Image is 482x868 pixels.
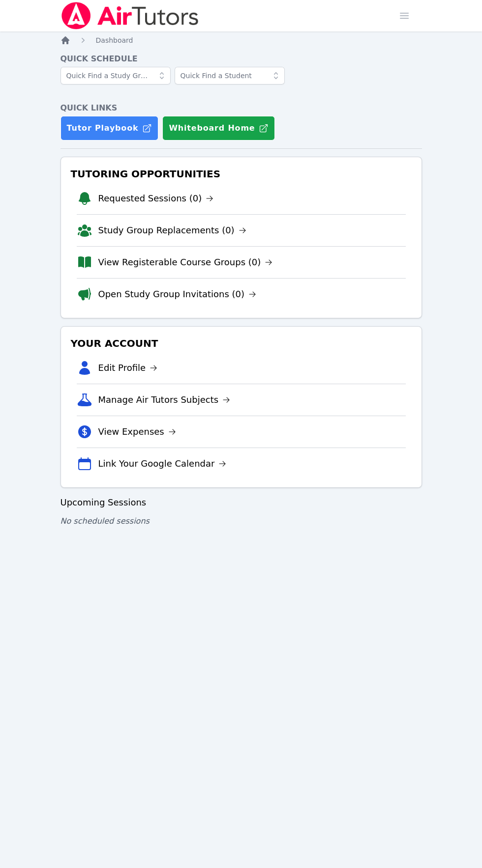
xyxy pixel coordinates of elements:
a: Tutor Playbook [60,116,159,140]
h4: Quick Links [60,102,422,114]
h3: Tutoring Opportunities [69,165,414,183]
input: Quick Find a Study Group [60,67,171,84]
nav: Breadcrumb [60,35,422,45]
a: Dashboard [96,35,133,45]
a: View Expenses [98,425,176,439]
input: Quick Find a Student [175,67,285,84]
a: Open Study Group Invitations (0) [98,287,257,301]
h3: Your Account [69,335,414,352]
a: Edit Profile [98,361,158,375]
a: Requested Sessions (0) [98,192,214,205]
button: Whiteboard Home [162,116,275,140]
img: Air Tutors [60,2,200,29]
h4: Quick Schedule [60,53,422,65]
span: No scheduled sessions [60,516,150,526]
a: Link Your Google Calendar [98,457,227,471]
a: View Registerable Course Groups (0) [98,255,273,269]
a: Study Group Replacements (0) [98,224,246,237]
a: Manage Air Tutors Subjects [98,393,231,407]
span: Dashboard [96,36,133,44]
h3: Upcoming Sessions [60,496,422,509]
